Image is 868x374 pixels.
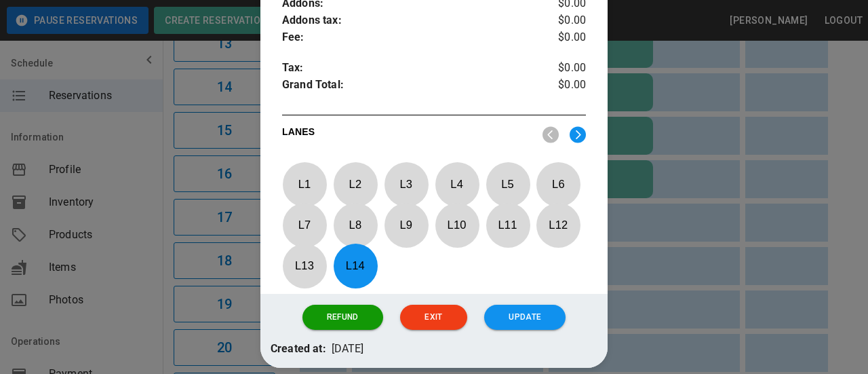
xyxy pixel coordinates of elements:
[282,29,535,46] p: Fee :
[333,250,378,282] p: L 14
[384,209,429,241] p: L 9
[535,77,586,97] p: $0.00
[400,305,467,330] button: Exit
[332,341,364,358] p: [DATE]
[486,168,530,200] p: L 5
[282,209,327,241] p: L 7
[282,77,535,97] p: Grand Total :
[536,209,580,241] p: L 12
[484,305,566,330] button: Update
[536,168,580,200] p: L 6
[535,60,586,77] p: $0.00
[535,29,586,46] p: $0.00
[435,168,479,200] p: L 4
[486,209,530,241] p: L 11
[271,341,326,358] p: Created at:
[535,12,586,29] p: $0.00
[384,168,429,200] p: L 3
[302,305,383,330] button: Refund
[282,12,535,29] p: Addons tax :
[542,126,559,143] img: nav_left.svg
[282,125,532,144] p: LANES
[282,60,535,77] p: Tax :
[570,126,586,143] img: right.svg
[282,168,327,200] p: L 1
[282,250,327,282] p: L 13
[333,209,378,241] p: L 8
[435,209,479,241] p: L 10
[333,168,378,200] p: L 2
